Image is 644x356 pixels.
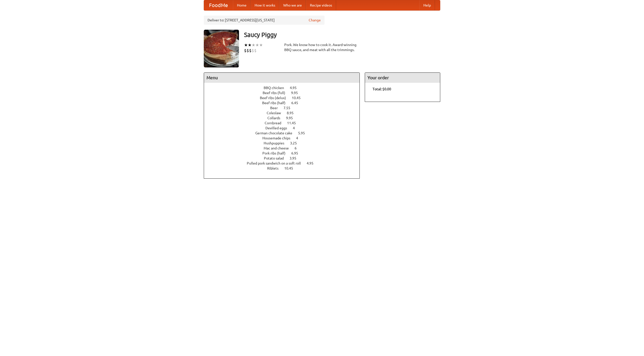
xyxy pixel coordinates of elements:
span: 10.45 [292,96,306,100]
a: Who we are [279,0,306,10]
a: Potato salad 3.95 [264,156,306,160]
span: Collards [267,116,285,120]
a: Cornbread 11.45 [265,121,305,125]
span: Beer [270,106,283,110]
span: 3.95 [290,156,301,160]
h4: Menu [204,73,359,83]
span: 10.45 [284,166,298,170]
span: 4 [296,136,303,140]
h4: Your order [365,73,440,83]
span: 7.55 [284,106,295,110]
a: Pulled pork sandwich on a soft roll 4.95 [247,161,323,165]
span: Beef ribs (delux) [260,96,291,100]
a: Beer 7.55 [270,106,300,110]
img: angular.jpg [204,30,239,67]
span: 6.45 [291,101,303,105]
span: German chocolate cake [255,131,297,135]
span: Beef ribs (full) [263,91,290,95]
a: Mac and cheese 6 [264,146,306,150]
a: Collards 9.95 [267,116,302,120]
span: BBQ chicken [264,86,289,90]
li: ★ [248,42,252,48]
b: Total: $0.00 [373,87,391,91]
span: Cornbread [265,121,286,125]
span: Riblets [267,166,284,170]
span: 4.95 [290,86,302,90]
span: 8.95 [287,111,299,115]
span: 4.95 [307,161,318,165]
div: Pork. We know how to cook it. Award-winning BBQ sauce, and meat with all the trimmings. [284,42,360,52]
li: $ [244,48,247,53]
span: Mac and cheese [264,146,294,150]
span: 9.95 [291,91,303,95]
span: 5.95 [298,131,310,135]
a: FoodMe [204,0,233,10]
span: 3.25 [290,141,302,145]
span: Coleslaw [267,111,286,115]
a: Housemade chips 4 [262,136,307,140]
a: Help [419,0,435,10]
a: Hushpuppies 3.25 [264,141,306,145]
div: Deliver to: [STREET_ADDRESS][US_STATE] [204,16,325,25]
span: Potato salad [264,156,289,160]
li: $ [254,48,257,53]
span: Pulled pork sandwich on a soft roll [247,161,306,165]
span: 9.95 [286,116,298,120]
span: Devilled eggs [265,126,292,130]
span: 6.95 [291,151,303,155]
a: Beef ribs (half) 6.45 [262,101,307,105]
span: Beef ribs (half) [262,101,291,105]
li: ★ [259,42,263,48]
a: Beef ribs (delux) 10.45 [260,96,310,100]
li: $ [252,48,254,53]
span: 6 [295,146,302,150]
li: ★ [244,42,248,48]
span: Housemade chips [262,136,295,140]
a: Change [309,18,321,23]
a: Devilled eggs 4 [265,126,304,130]
li: ★ [252,42,255,48]
li: ★ [255,42,259,48]
li: $ [247,48,249,53]
li: $ [249,48,252,53]
a: German chocolate cake 5.95 [255,131,314,135]
span: 4 [293,126,300,130]
a: Coleslaw 8.95 [267,111,303,115]
a: Home [233,0,251,10]
a: BBQ chicken 4.95 [264,86,306,90]
span: Pork ribs (half) [262,151,291,155]
a: How it works [251,0,279,10]
h3: Saucy Piggy [244,30,440,40]
a: Riblets 10.45 [267,166,302,170]
span: Hushpuppies [264,141,289,145]
a: Pork ribs (half) 6.95 [262,151,307,155]
a: Beef ribs (full) 9.95 [263,91,307,95]
span: 11.45 [287,121,301,125]
a: Recipe videos [306,0,336,10]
